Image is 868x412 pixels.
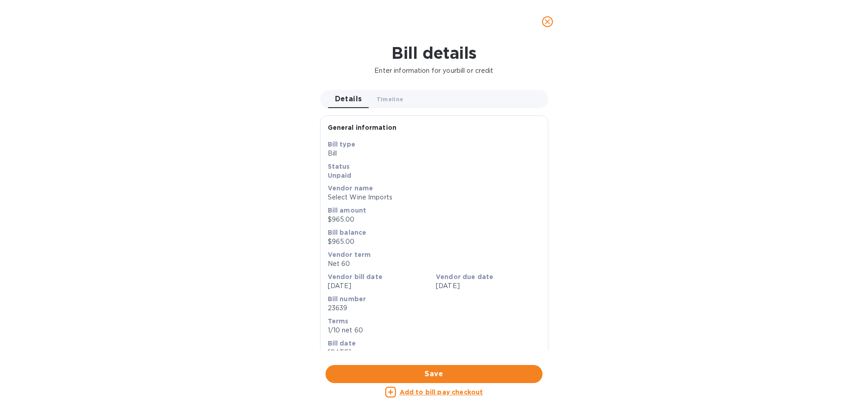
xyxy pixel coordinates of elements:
[328,348,541,357] p: [DATE]
[436,273,493,280] b: Vendor due date
[328,237,541,246] p: $965.00
[328,317,349,325] b: Terms
[325,365,542,383] button: Save
[333,369,535,379] span: Save
[328,251,371,258] b: Vendor term
[377,95,404,104] span: Timeline
[328,149,541,158] p: Bill
[400,388,483,396] u: Add to bill pay checkout
[328,141,355,148] b: Bill type
[328,193,541,202] p: Select Wine Imports
[328,273,382,280] b: Vendor bill date
[7,66,861,76] p: Enter information for your bill or credit
[328,259,541,269] p: Net 60
[328,185,373,192] b: Vendor name
[328,326,541,335] p: 1/10 net 60
[328,303,541,313] p: 23639
[328,281,433,291] p: [DATE]
[328,340,356,347] b: Bill date
[328,207,367,214] b: Bill amount
[537,11,558,33] button: close
[335,93,362,105] span: Details
[7,43,861,62] h1: Bill details
[328,229,367,236] b: Bill balance
[436,281,541,291] p: [DATE]
[328,215,541,224] p: $965.00
[328,124,397,131] b: General information
[328,295,366,303] b: Bill number
[328,171,541,180] p: Unpaid
[328,163,350,170] b: Status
